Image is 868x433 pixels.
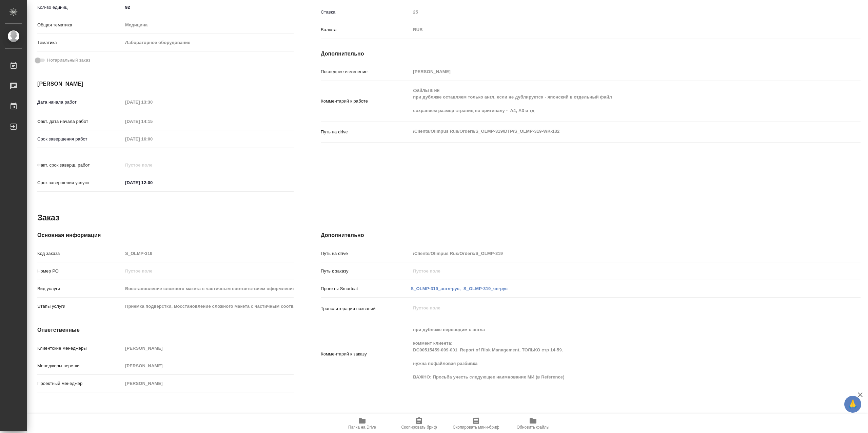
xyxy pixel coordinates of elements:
p: Номер РО [37,268,123,275]
input: Пустое поле [123,378,294,388]
button: Скопировать мини-бриф [448,414,505,433]
input: Пустое поле [123,266,294,276]
p: Факт. дата начала работ [37,118,123,125]
input: Пустое поле [123,160,182,170]
p: Проекты Smartcat [321,285,411,292]
span: Обновить файлы [517,425,550,430]
p: Срок завершения работ [37,136,123,143]
button: Скопировать бриф [391,414,448,433]
h4: Дополнительно [321,231,861,239]
p: Путь на drive [321,250,411,257]
p: Код заказа [37,250,123,257]
p: Транслитерация названий [321,305,411,312]
p: Последнее изменение [321,68,411,75]
input: Пустое поле [123,343,294,353]
h4: Дополнительно [321,50,861,58]
a: S_OLMP-319_яп-рус [463,286,508,291]
p: Кол-во единиц [37,4,123,11]
span: Скопировать бриф [401,425,437,430]
p: Вид услуги [37,285,123,292]
input: Пустое поле [123,97,182,107]
input: Пустое поле [411,266,815,276]
p: Валюта [321,26,411,33]
p: Проектный менеджер [37,380,123,387]
p: Этапы услуги [37,303,123,310]
p: Срок завершения услуги [37,179,123,186]
p: Путь к заказу [321,268,411,275]
span: Папка на Drive [348,425,376,430]
span: Нотариальный заказ [47,57,90,64]
p: Путь на drive [321,129,411,135]
textarea: файлы в ин при дубляже оставляем только англ. если не дублируется - японский в отдельный файл сох... [411,85,815,116]
input: Пустое поле [123,134,182,144]
div: Медицина [123,19,294,31]
input: Пустое поле [123,361,294,371]
p: Клиентские менеджеры [37,345,123,352]
h4: Основная информация [37,231,294,239]
textarea: /Clients/Olimpus Rus/Orders/S_OLMP-319/DTP/S_OLMP-319-WK-132 [411,126,815,137]
input: ✎ Введи что-нибудь [123,178,182,188]
p: Комментарий к заказу [321,351,411,358]
p: Менеджеры верстки [37,363,123,369]
input: Пустое поле [123,301,294,311]
input: Пустое поле [123,284,294,294]
h4: Ответственные [37,326,294,334]
p: Тематика [37,39,123,46]
h2: Заказ [37,212,59,223]
input: Пустое поле [411,67,815,77]
span: 🙏 [847,397,859,411]
h4: [PERSON_NAME] [37,80,294,88]
p: Дата начала работ [37,99,123,106]
span: Скопировать мини-бриф [453,425,499,430]
button: 🙏 [844,396,861,413]
div: Лабораторное оборудование [123,37,294,48]
input: ✎ Введи что-нибудь [123,2,294,12]
button: Папка на Drive [334,414,391,433]
input: Пустое поле [411,7,815,17]
textarea: при дубляже переводим с англа коммент клиента: DC00515459-009-001_Report of Risk Management, ТОЛЬ... [411,324,815,383]
p: Комментарий к работе [321,98,411,105]
input: Пустое поле [123,248,294,258]
input: Пустое поле [411,248,815,258]
a: S_OLMP-319_англ-рус, [411,286,460,291]
div: RUB [411,24,815,36]
input: Пустое поле [123,116,182,126]
p: Факт. срок заверш. работ [37,162,123,169]
button: Обновить файлы [505,414,561,433]
p: Общая тематика [37,22,123,28]
p: Ставка [321,9,411,16]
